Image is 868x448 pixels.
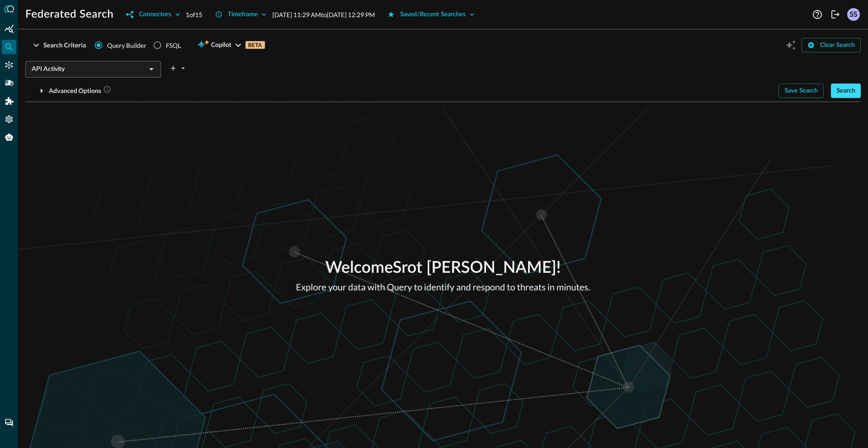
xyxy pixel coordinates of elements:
[211,40,231,51] span: Copilot
[25,38,91,52] button: Search Criteria
[802,38,861,52] button: Clear Search
[272,10,375,19] p: [DATE] 11:29 AM to [DATE] 12:29 PM
[107,41,146,50] span: Query Builder
[2,22,16,36] div: Summary Insights
[228,9,258,20] div: Timeframe
[139,9,171,20] div: Connectors
[828,7,843,22] button: Logout
[831,84,861,98] button: Search
[2,112,16,126] div: Settings
[192,38,270,52] button: CopilotBETA
[836,85,855,97] div: Search
[168,61,188,75] button: plus-arrow-button
[210,7,273,22] button: Timeframe
[847,8,860,21] div: SS
[245,41,265,49] p: BETA
[810,7,825,22] button: Help
[2,415,16,430] div: Chat
[2,58,16,72] div: Connectors
[296,256,590,280] p: Welcome Srot [PERSON_NAME] !
[820,40,855,51] div: Clear Search
[49,85,111,97] div: Advanced Options
[145,63,158,75] button: Open
[25,7,113,22] h1: Federated Search
[784,85,818,97] div: Save Search
[25,84,117,98] button: Advanced Options
[121,7,185,22] button: Connectors
[296,280,590,294] p: Explore your data with Query to identify and respond to threats in minutes.
[186,10,203,19] p: 1 of 15
[2,76,16,90] div: Pipelines
[382,7,480,22] button: Saved/Recent Searches
[43,40,86,51] div: Search Criteria
[2,130,16,145] div: Query Agent
[2,40,16,54] div: Federated Search
[400,9,466,20] div: Saved/Recent Searches
[28,64,143,75] input: Select an Event Type
[2,94,17,108] div: Addons
[778,84,824,98] button: Save Search
[166,41,181,50] div: FSQL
